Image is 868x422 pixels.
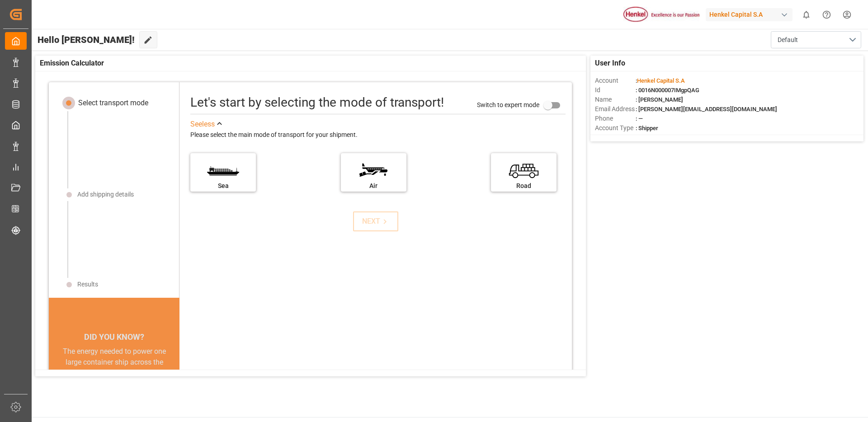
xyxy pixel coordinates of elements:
[595,123,636,133] span: Account Type
[60,346,169,411] div: The energy needed to power one large container ship across the ocean in a single day is the same ...
[77,280,98,289] div: Results
[636,77,685,84] span: :
[636,87,699,94] span: : 0016N000007IMgpQAG
[49,346,61,422] button: previous slide / item
[495,181,552,191] div: Road
[38,31,135,48] span: Hello [PERSON_NAME]!
[362,216,390,227] div: NEXT
[477,101,539,108] span: Switch to expert mode
[595,114,636,123] span: Phone
[77,190,134,199] div: Add shipping details
[353,211,398,231] button: NEXT
[636,125,658,131] span: : Shipper
[595,95,636,104] span: Name
[636,115,643,122] span: : —
[78,98,148,108] div: Select transport mode
[595,104,636,114] span: Email Address
[190,119,215,130] div: See less
[40,58,104,69] span: Emission Calculator
[167,346,179,422] button: next slide / item
[190,130,566,141] div: Please select the main mode of transport for your shipment.
[595,58,625,69] span: User Info
[778,35,798,45] span: Default
[636,96,683,103] span: : [PERSON_NAME]
[595,85,636,95] span: Id
[195,181,251,191] div: Sea
[190,93,444,112] div: Let's start by selecting the mode of transport!
[637,77,685,84] span: Henkel Capital S.A
[771,31,861,48] button: open menu
[636,106,777,113] span: : [PERSON_NAME][EMAIL_ADDRESS][DOMAIN_NAME]
[595,76,636,85] span: Account
[345,181,402,191] div: Air
[49,327,179,346] div: DID YOU KNOW?
[623,7,699,23] img: Henkel%20logo.jpg_1689854090.jpg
